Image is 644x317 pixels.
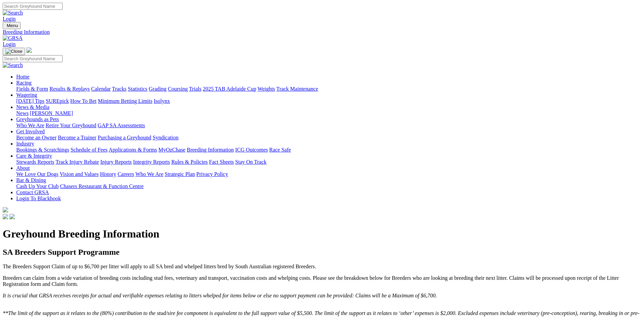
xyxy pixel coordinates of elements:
div: Industry [16,147,641,153]
a: ICG Outcomes [235,147,268,153]
a: Wagering [16,92,37,98]
a: Careers [117,171,134,177]
a: Home [16,74,29,80]
img: logo-grsa-white.png [3,207,8,212]
a: Login [3,41,16,47]
a: Isolynx [154,98,170,104]
a: Become a Trainer [58,135,96,140]
a: Become an Owner [16,135,57,140]
input: Search [3,55,63,62]
a: Stay On Track [235,159,266,165]
div: Care & Integrity [16,159,641,165]
h1: Greyhound Breeding Information [3,228,641,240]
div: Bar & Dining [16,183,641,189]
a: Calendar [91,86,111,92]
a: Breeding Information [187,147,234,153]
div: About [16,171,641,177]
div: Wagering [16,98,641,104]
div: Greyhounds as Pets [16,122,641,129]
button: Toggle navigation [3,48,25,55]
a: History [100,171,116,177]
a: Privacy Policy [196,171,228,177]
a: Chasers Restaurant & Function Centre [60,183,143,189]
a: Track Injury Rebate [55,159,99,165]
a: Login [3,16,16,22]
a: How To Bet [70,98,97,104]
a: Bar & Dining [16,177,46,183]
a: Who We Are [16,122,44,128]
a: Statistics [128,86,148,92]
a: Who We Are [135,171,163,177]
a: Get Involved [16,129,45,134]
a: Greyhounds as Pets [16,116,59,122]
a: Injury Reports [100,159,132,165]
a: Strategic Plan [165,171,195,177]
a: MyOzChase [158,147,185,153]
a: [PERSON_NAME] [30,110,73,116]
a: Stewards Reports [16,159,54,165]
a: Weights [258,86,275,92]
a: Retire Your Greyhound [46,122,96,128]
a: Integrity Reports [133,159,170,165]
a: Industry [16,141,34,146]
a: Race Safe [269,147,291,153]
a: Syndication [153,135,178,140]
img: facebook.svg [3,214,8,219]
a: Grading [149,86,166,92]
a: Bookings & Scratchings [16,147,69,153]
img: GRSA [3,35,23,41]
a: Tracks [112,86,127,92]
a: Cash Up Your Club [16,183,59,189]
a: Vision and Values [60,171,98,177]
a: Trials [189,86,201,92]
div: Racing [16,86,641,92]
a: About [16,165,30,171]
p: The Breeders Support Claim of up to $6,700 per litter will apply to all SA bred and whelped litte... [3,264,641,270]
a: Purchasing a Greyhound [98,135,151,140]
a: We Love Our Dogs [16,171,58,177]
img: twitter.svg [9,214,15,219]
a: Care & Integrity [16,153,52,159]
a: Fields & Form [16,86,48,92]
a: Schedule of Fees [70,147,107,153]
div: Get Involved [16,135,641,141]
a: Racing [16,80,31,86]
a: Login To Blackbook [16,196,61,201]
div: News & Media [16,110,641,116]
a: Results & Replays [49,86,90,92]
a: News & Media [16,104,49,110]
img: Search [3,62,23,68]
a: Breeding Information [3,29,641,35]
i: It is crucial that GRSA receives receipts for actual and verifiable expenses relating to litters ... [3,293,437,298]
img: logo-grsa-white.png [26,47,32,53]
a: 2025 TAB Adelaide Cup [203,86,256,92]
a: SUREpick [46,98,69,104]
a: Rules & Policies [171,159,208,165]
a: Coursing [168,86,188,92]
span: Menu [7,23,18,28]
a: [DATE] Tips [16,98,44,104]
input: Search [3,3,63,10]
a: Track Maintenance [276,86,318,92]
a: Contact GRSA [16,189,49,195]
h2: SA Breeders Support Programme [3,248,641,257]
img: Search [3,10,23,16]
a: Minimum Betting Limits [98,98,152,104]
img: Close [5,49,22,54]
button: Toggle navigation [3,22,21,29]
a: Fact Sheets [209,159,234,165]
p: Breeders can claim from a wide variation of breeding costs including stud fees, veterinary and tr... [3,275,641,287]
a: GAP SA Assessments [98,122,145,128]
a: Applications & Forms [109,147,157,153]
a: News [16,110,28,116]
